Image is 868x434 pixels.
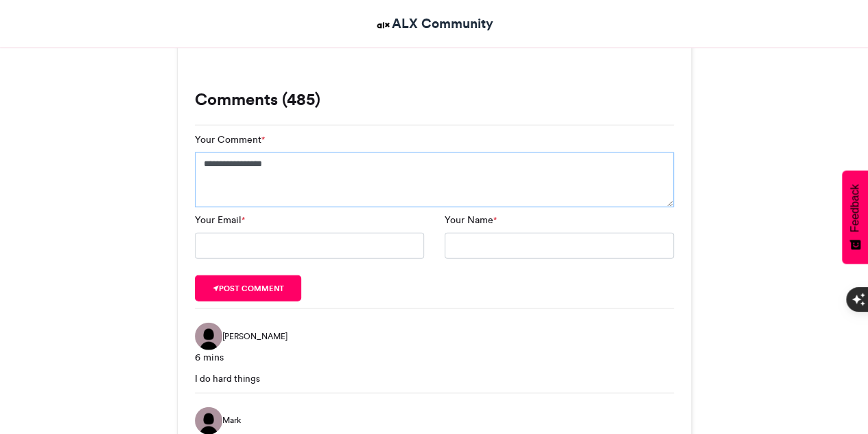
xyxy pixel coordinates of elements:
[445,213,497,227] label: Your Name
[222,330,288,343] span: [PERSON_NAME]
[195,372,674,385] div: I do hard things
[195,275,302,301] button: Post comment
[195,133,265,147] label: Your Comment
[195,350,674,365] div: 6 mins
[195,323,222,350] img: Owoyomi
[195,213,245,227] label: Your Email
[849,184,861,232] span: Feedback
[842,170,868,264] button: Feedback - Show survey
[375,16,392,34] img: ALX Community
[375,14,493,34] a: ALX Community
[195,91,674,108] h3: Comments (485)
[222,414,241,426] span: Mark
